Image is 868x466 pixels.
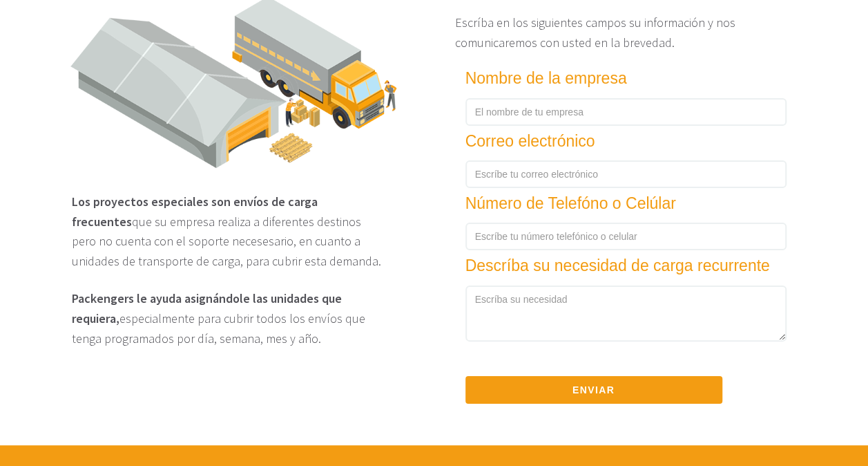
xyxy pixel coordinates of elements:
[465,160,787,188] input: Escríbe tu correo electrónico
[465,257,787,274] h4: Descríba su necesidad de carga recurrente
[465,223,787,250] input: Escríbe tu número telefónico o celular
[72,290,342,326] b: Packengers le ayuda asignándole las unidades que requiera,
[72,282,383,348] p: especialmente para cubrir todos los envíos que tenga programados por día, semana, mes y año.
[465,195,758,212] h4: Número de Telefóno o Celúlar
[72,194,318,230] b: Los proyectos especiales son envíos de carga frecuentes
[465,98,787,126] input: El nombre de tu empresa
[465,133,758,150] h4: Correo electrónico
[72,192,383,272] p: que su empresa realiza a diferentes destinos pero no cuenta con el soporte necesesario, en cuanto...
[799,397,851,449] iframe: Drift Widget Chat Controller
[465,376,722,404] button: Enviar
[455,7,797,53] p: Escríba en los siguientes campos su información y nos comunicaremos con usted en la brevedad.
[465,70,758,87] h4: Nombre de la empresa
